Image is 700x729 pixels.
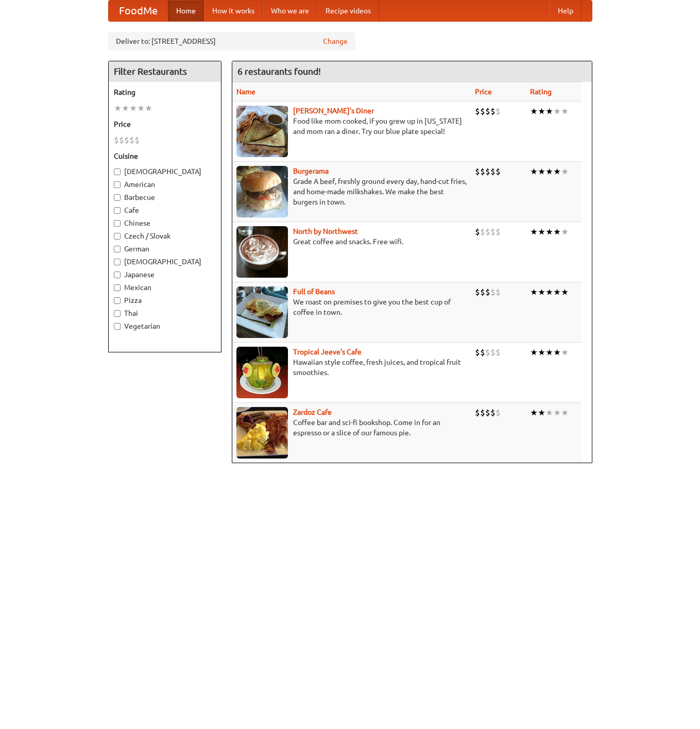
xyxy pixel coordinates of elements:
[114,207,121,214] input: Cafe
[545,407,553,418] li: ★
[553,226,561,238] li: ★
[109,61,221,82] h4: Filter Restaurants
[545,286,553,298] li: ★
[114,220,121,227] input: Chinese
[293,348,362,356] a: Tropical Jeeve's Cafe
[134,134,140,146] li: $
[475,226,480,238] li: $
[538,286,545,298] li: ★
[129,134,134,146] li: $
[114,310,121,317] input: Thai
[530,106,538,117] li: ★
[236,357,467,378] p: Hawaiian style coffee, fresh juices, and tropical fruit smoothies.
[236,347,288,398] img: jeeves.jpg
[114,166,216,177] label: [DEMOGRAPHIC_DATA]
[293,167,329,175] a: Burgerama
[485,407,490,418] li: $
[293,107,374,115] a: [PERSON_NAME]'s Diner
[530,347,538,358] li: ★
[553,286,561,298] li: ★
[490,226,496,238] li: $
[485,106,490,117] li: $
[553,347,561,358] li: ★
[480,106,485,117] li: $
[485,347,490,358] li: $
[538,106,545,117] li: ★
[553,106,561,117] li: ★
[236,236,467,247] p: Great coffee and snacks. Free wifi.
[114,134,119,146] li: $
[236,106,288,157] img: sallys.jpg
[236,417,467,438] p: Coffee bar and sci-fi bookshop. Come in for an espresso or a slice of our famous pie.
[129,103,137,114] li: ★
[236,88,255,96] a: Name
[114,231,216,241] label: Czech / Slovak
[496,226,501,238] li: $
[475,286,480,298] li: $
[114,321,216,331] label: Vegetarian
[485,226,490,238] li: $
[561,347,569,358] li: ★
[475,106,480,117] li: $
[293,408,332,416] a: Zardoz Cafe
[236,116,467,137] p: Food like mom cooked, if you grew up in [US_STATE] and mom ran a diner. Try our blue plate special!
[538,226,545,238] li: ★
[236,407,288,459] img: zardoz.jpg
[109,1,168,21] a: FoodMe
[530,226,538,238] li: ★
[145,103,152,114] li: ★
[485,166,490,177] li: $
[236,166,288,217] img: burgerama.jpg
[108,32,355,50] div: Deliver to: [STREET_ADDRESS]
[114,218,216,228] label: Chinese
[490,407,496,418] li: $
[545,226,553,238] li: ★
[480,347,485,358] li: $
[538,347,545,358] li: ★
[496,347,501,358] li: $
[114,246,121,252] input: German
[114,244,216,254] label: German
[114,257,216,267] label: [DEMOGRAPHIC_DATA]
[114,119,216,129] h5: Price
[480,166,485,177] li: $
[480,407,485,418] li: $
[530,88,552,96] a: Rating
[114,168,121,175] input: [DEMOGRAPHIC_DATA]
[293,287,335,296] b: Full of Beans
[530,166,538,177] li: ★
[114,233,121,240] input: Czech / Slovak
[561,166,569,177] li: ★
[114,192,216,202] label: Barbecue
[490,286,496,298] li: $
[475,88,492,96] a: Price
[122,103,129,114] li: ★
[236,176,467,207] p: Grade A beef, freshly ground every day, hand-cut fries, and home-made milkshakes. We make the bes...
[553,407,561,418] li: ★
[538,407,545,418] li: ★
[550,1,582,21] a: Help
[490,347,496,358] li: $
[114,103,122,114] li: ★
[545,106,553,117] li: ★
[496,106,501,117] li: $
[561,286,569,298] li: ★
[553,166,561,177] li: ★
[561,407,569,418] li: ★
[236,286,288,338] img: beans.jpg
[475,166,480,177] li: $
[236,226,288,278] img: north.jpg
[485,286,490,298] li: $
[124,134,129,146] li: $
[114,151,216,161] h5: Cuisine
[538,166,545,177] li: ★
[263,1,317,21] a: Who we are
[114,179,216,190] label: American
[114,308,216,318] label: Thai
[323,36,348,46] a: Change
[114,297,121,304] input: Pizza
[475,347,480,358] li: $
[114,259,121,265] input: [DEMOGRAPHIC_DATA]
